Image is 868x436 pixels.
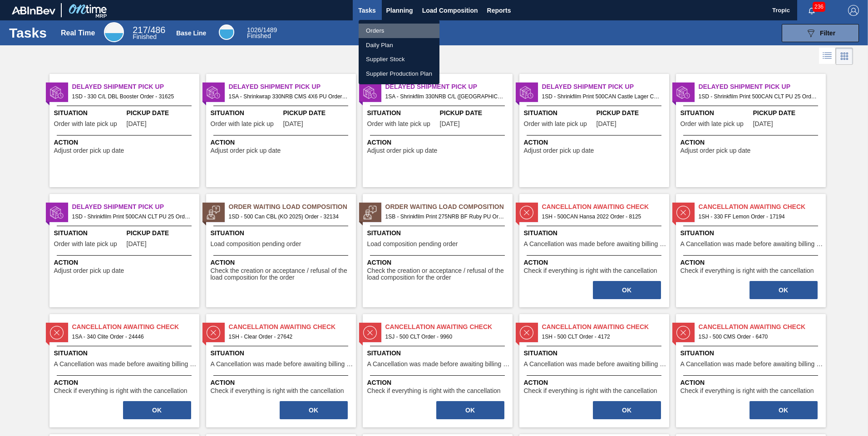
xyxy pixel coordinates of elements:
[359,52,439,67] a: Supplier Stock
[359,38,439,53] a: Daily Plan
[359,24,439,38] a: Orders
[359,67,439,81] a: Supplier Production Plan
